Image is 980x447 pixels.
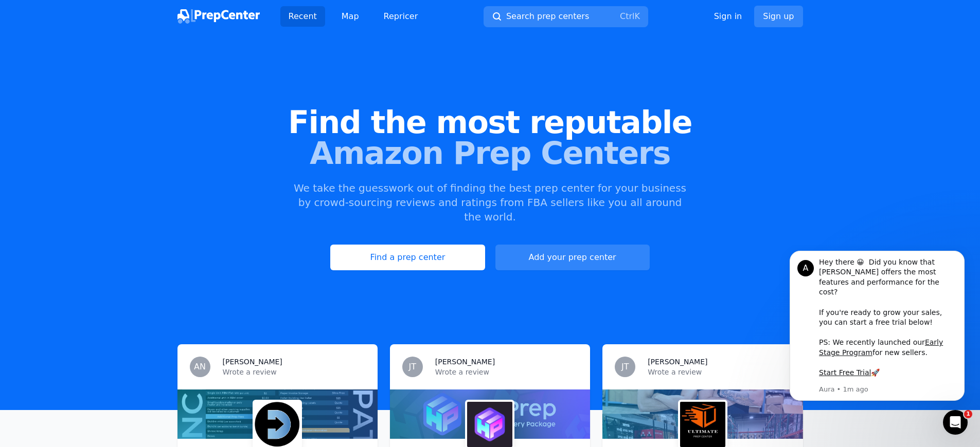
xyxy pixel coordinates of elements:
img: Ultimate Prep Center [680,402,725,447]
span: Search prep centers [506,10,589,23]
a: Sign up [754,6,803,27]
iframe: Intercom notifications message [774,245,980,419]
iframe: Intercom live chat [943,410,968,435]
p: We take the guesswork out of finding the best prep center for your business by crowd-sourcing rev... [293,181,688,224]
span: Amazon Prep Centers [16,138,964,169]
img: PrepCenter [177,9,260,24]
a: Sign in [714,10,742,23]
a: Map [333,6,367,27]
kbd: Ctrl [620,11,634,21]
a: Find a prep center [330,245,485,270]
span: Find the most reputable [16,107,964,138]
img: Dispatch Fulfillment LLC [255,402,300,447]
span: AN [194,363,206,371]
a: Repricer [376,6,426,27]
a: Recent [280,6,325,27]
p: Wrote a review [435,367,578,377]
p: Wrote a review [223,367,365,377]
span: JT [409,363,417,371]
h3: [PERSON_NAME] [435,357,495,367]
h3: [PERSON_NAME] [223,357,282,367]
button: Search prep centersCtrlK [484,6,648,27]
h3: [PERSON_NAME] [648,357,707,367]
a: Add your prep center [495,245,650,270]
span: 1 [964,410,972,418]
kbd: K [634,11,640,21]
p: Wrote a review [648,367,790,377]
span: JT [621,363,629,371]
img: HexPrep [467,402,512,447]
